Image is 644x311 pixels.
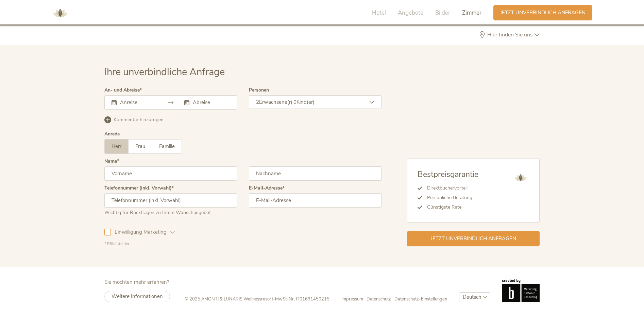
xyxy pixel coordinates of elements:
input: Abreise [191,99,230,106]
input: Vorname [104,166,237,181]
a: Datenschutz-Einstellungen [394,296,447,302]
a: Datenschutz [367,296,394,302]
label: E-Mail-Adresse [249,186,285,191]
label: Personen [249,88,269,93]
span: Kind(er) [296,99,315,105]
span: Erwachsene(r), [259,99,293,105]
label: Telefonnummer (inkl. Vorwahl) [104,186,174,191]
img: Brandnamic GmbH | Leading Hospitality Solutions [502,279,540,302]
span: MwSt-Nr. IT01691450215 [275,296,329,302]
span: Jetzt unverbindlich anfragen [431,235,516,242]
span: Weitere Informationen [112,293,163,300]
div: * Pflichtfelder [104,241,382,247]
span: Hotel [372,9,386,17]
input: Anreise [118,99,157,106]
span: Einwilligung Marketing [111,229,170,236]
div: Wichtig für Rückfragen zu Ihrem Wunschangebot [104,208,237,216]
input: Nachname [249,166,382,181]
a: Weitere Informationen [104,291,170,302]
span: Herr [112,143,121,150]
span: © 2025 AMONTI & LUNARIS Wellnessresort [185,296,273,302]
span: Familie [159,143,175,150]
span: Frau [135,143,145,150]
li: Günstigste Rate [422,202,478,212]
span: Angebote [398,9,423,17]
a: AMONTI & LUNARIS Wellnessresort [50,10,70,15]
span: Zimmer [462,9,481,17]
span: 0 [293,99,296,105]
a: Impressum [341,296,367,302]
span: Sie möchten mehr erfahren? [104,279,169,285]
span: Impressum [341,296,363,302]
li: Persönliche Beratung [422,193,478,202]
span: Hier finden Sie uns [486,32,535,37]
span: Bestpreisgarantie [418,169,478,180]
span: Bilder [435,9,450,17]
span: Kommentar hinzufügen [114,116,164,123]
li: Direktbuchervorteil [422,183,478,193]
span: - [273,296,275,302]
input: Telefonnummer (inkl. Vorwahl) [104,193,237,208]
img: AMONTI & LUNARIS Wellnessresort [50,3,70,23]
div: Anrede [104,132,120,136]
span: Datenschutz [367,296,391,302]
span: Jetzt unverbindlich anfragen [500,9,586,16]
input: E-Mail-Adresse [249,193,382,208]
label: An- und Abreise [104,88,142,93]
label: Name [104,159,119,164]
span: 2 [256,99,259,105]
span: Ihre unverbindliche Anfrage [104,65,225,79]
img: AMONTI & LUNARIS Wellnessresort [512,169,529,186]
